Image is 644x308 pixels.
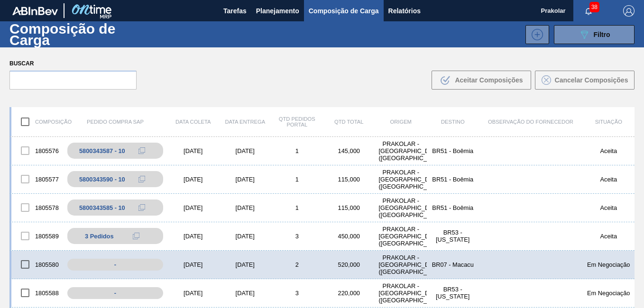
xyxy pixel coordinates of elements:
div: [DATE] [167,290,220,297]
div: PRAKOLAR - SÃO PAULO (SP) [375,254,427,275]
div: Data entrega [219,119,271,125]
div: 5800343585 - 10 [79,204,125,211]
div: 3 [271,290,323,297]
label: Buscar [9,57,137,71]
div: [DATE] [219,290,271,297]
div: 2 [271,261,323,268]
div: Nova Composição [521,25,549,44]
div: Qtd Total [323,119,375,125]
span: Tarefas [223,5,247,17]
span: Relatórios [388,5,421,17]
div: 115,000 [323,176,375,183]
div: PRAKOLAR - SÃO PAULO (SP) [375,282,427,304]
font: 1805578 [35,204,59,211]
div: PRAKOLAR - SÃO PAULO (SP) [375,226,427,247]
div: BR53 - Colorado [427,286,479,300]
div: BR51 - Bohemia [427,176,479,183]
div: [DATE] [219,147,271,154]
font: 1805580 [35,261,59,268]
div: BR07 - Macacu [427,261,479,268]
div: Em Negociação [583,290,635,297]
button: Cancelar Composições [535,71,635,90]
div: [DATE] [167,261,220,268]
div: [DATE] [219,261,271,268]
div: [DATE] [167,204,220,211]
div: 520,000 [323,261,375,268]
div: Situação [583,119,635,125]
img: TNhmsLtSVTkK8tSr43FrP2fwEKptu5GPRR3wAAAABJRU5ErkJggg== [12,7,58,15]
div: [DATE] [219,204,271,211]
div: Destino [427,119,479,125]
button: Notificações [573,4,604,18]
div: 145,000 [323,147,375,154]
div: BR53 - Colorado [427,229,479,243]
div: 450,000 [323,233,375,240]
div: [DATE] [167,176,220,183]
font: 1805576 [35,147,59,154]
div: Data coleta [167,119,220,125]
div: PRAKOLAR - SÃO PAULO (SP) [375,169,427,190]
div: Copiar [132,145,151,156]
font: 1805588 [35,290,59,297]
div: [DATE] [167,147,220,154]
div: PRAKOLAR - SÃO PAULO (SP) [375,197,427,218]
div: Copiar [127,230,146,242]
div: Em Negociação [583,261,635,268]
span: 3 Pedidos [85,233,113,240]
div: Copiar [132,202,151,213]
div: 220,000 [323,290,375,297]
div: Observação do Fornecedor [479,119,583,125]
button: Aceitar Composições [432,71,531,90]
div: 1 [271,204,323,211]
span: 38 [589,2,599,12]
div: [DATE] [219,176,271,183]
span: Aceitar Composições [455,76,523,84]
font: 1805577 [35,176,59,183]
img: Logout [623,5,635,17]
span: Filtro [594,31,610,38]
span: Composição de Carga [309,5,379,17]
div: 5800343587 - 10 [79,147,125,154]
div: Pedido Compra SAP [64,119,167,125]
font: Composição [35,119,72,125]
div: 1 [271,147,323,154]
span: Planejamento [256,5,299,17]
div: BR51 - Bohemia [427,147,479,154]
div: Aceita [583,204,635,211]
div: 3 [271,233,323,240]
font: 1805589 [35,233,59,240]
div: Qtd Pedidos Portal [271,116,323,127]
div: Aceita [583,147,635,154]
div: 115,000 [323,204,375,211]
div: 5800343590 - 10 [79,176,125,183]
h1: Composição de Carga [9,23,155,45]
div: Origem [375,119,427,125]
div: Aceita [583,233,635,240]
div: PRAKOLAR - SÃO PAULO (SP) [375,140,427,162]
button: Filtro [554,25,635,44]
div: 1 [271,176,323,183]
span: Cancelar Composições [555,76,628,84]
div: Aceita [583,176,635,183]
div: Copiar [132,173,151,185]
div: BR51 - Bohemia [427,204,479,211]
div: - [67,287,164,299]
div: [DATE] [167,233,220,240]
div: - [67,259,164,271]
div: [DATE] [219,233,271,240]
